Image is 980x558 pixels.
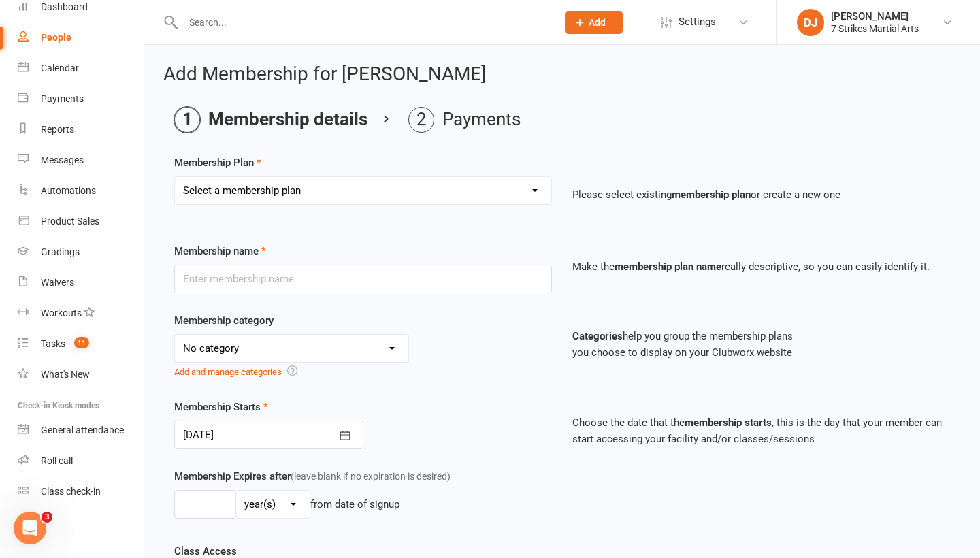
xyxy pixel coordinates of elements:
[41,1,88,12] div: Dashboard
[41,308,82,318] div: Workouts
[797,9,824,36] div: DJ
[831,10,919,22] div: [PERSON_NAME]
[41,154,84,165] div: Messages
[589,17,606,28] span: Add
[18,298,144,329] a: Workouts
[18,114,144,145] a: Reports
[174,107,367,133] li: Membership details
[42,512,52,523] span: 3
[672,188,751,201] strong: membership plan
[18,359,144,390] a: What's New
[18,237,144,267] a: Gradings
[41,185,96,196] div: Automations
[18,476,144,507] a: Class kiosk mode
[174,399,268,415] label: Membership Starts
[291,471,451,482] span: (leave blank if no expiration is desired)
[41,63,79,73] div: Calendar
[41,369,90,380] div: What's New
[41,246,80,257] div: Gradings
[41,93,84,104] div: Payments
[41,338,65,349] div: Tasks
[41,277,74,288] div: Waivers
[18,267,144,298] a: Waivers
[18,22,144,53] a: People
[18,145,144,176] a: Messages
[41,32,71,43] div: People
[18,329,144,359] a: Tasks 11
[408,107,521,133] li: Payments
[572,328,950,361] p: help you group the membership plans you choose to display on your Clubworx website
[572,330,623,342] strong: Categories
[41,455,73,466] div: Roll call
[174,367,282,377] a: Add and manage categories
[174,468,451,485] label: Membership Expires after
[831,22,919,35] div: 7 Strikes Martial Arts
[685,416,772,429] strong: membership starts
[18,415,144,446] a: General attendance kiosk mode
[572,186,950,203] p: Please select existing or create a new one
[565,11,623,34] button: Add
[18,446,144,476] a: Roll call
[310,496,399,512] div: from date of signup
[615,261,721,273] strong: membership plan name
[41,425,124,436] div: General attendance
[179,13,547,32] input: Search...
[41,124,74,135] div: Reports
[572,414,950,447] p: Choose the date that the , this is the day that your member can start accessing your facility and...
[572,259,950,275] p: Make the really descriptive, so you can easily identify it.
[41,486,101,497] div: Class check-in
[14,512,46,544] iframe: Intercom live chat
[174,312,274,329] label: Membership category
[163,64,961,85] h2: Add Membership for [PERSON_NAME]
[18,176,144,206] a: Automations
[18,206,144,237] a: Product Sales
[18,53,144,84] a: Calendar
[18,84,144,114] a: Payments
[74,337,89,348] span: 11
[174,243,266,259] label: Membership name
[174,265,552,293] input: Enter membership name
[679,7,716,37] span: Settings
[174,154,261,171] label: Membership Plan
[41,216,99,227] div: Product Sales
